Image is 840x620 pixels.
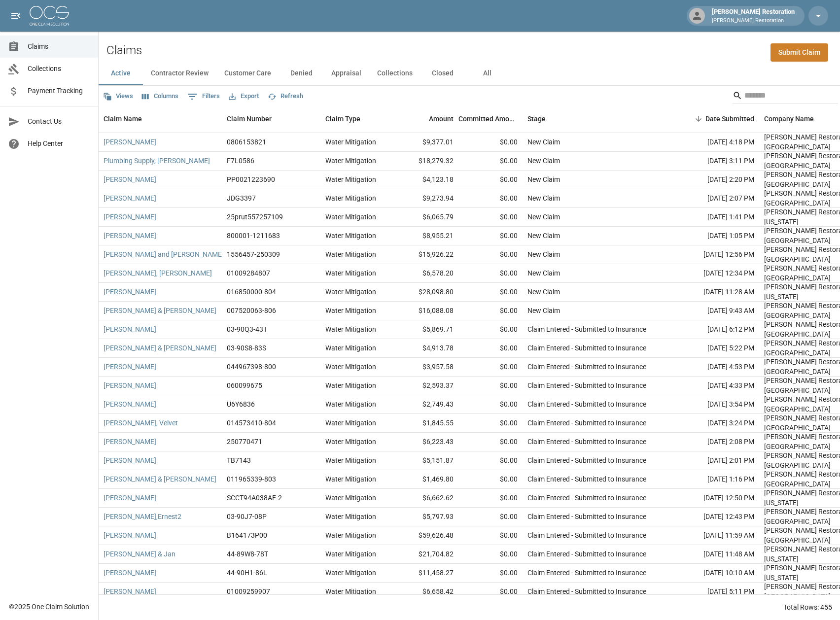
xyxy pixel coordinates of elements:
div: $0.00 [458,545,523,564]
span: Collections [28,64,90,74]
div: New Claim [527,249,560,259]
div: 03-90J7-08P [227,512,267,521]
div: $2,593.37 [394,377,458,395]
a: [PERSON_NAME] [104,437,156,447]
div: $4,123.18 [394,171,458,189]
div: 44-89W8-78T [227,549,268,559]
a: [PERSON_NAME] [104,362,156,372]
a: [PERSON_NAME] [104,137,156,147]
div: [DATE] 3:11 PM [670,152,759,171]
div: $0.00 [458,414,523,433]
button: All [465,62,509,85]
div: $0.00 [458,395,523,414]
a: [PERSON_NAME] [104,380,156,390]
div: Claim Entered - Submitted to Insurance [527,474,646,484]
a: [PERSON_NAME] [104,493,156,503]
div: Claim Entered - Submitted to Insurance [527,324,646,334]
a: [PERSON_NAME] [104,399,156,409]
div: [DATE] 5:22 PM [670,339,759,358]
div: 800001-1211683 [227,231,280,241]
div: Stage [527,105,546,133]
div: U6Y6836 [227,399,255,409]
div: [DATE] 11:48 AM [670,545,759,564]
a: [PERSON_NAME] [104,455,156,465]
div: $0.00 [458,451,523,470]
button: open drawer [6,6,26,26]
div: SCCT94A038AE-2 [227,493,282,503]
a: [PERSON_NAME] & [PERSON_NAME] [104,306,216,315]
div: Water Mitigation [325,437,376,447]
div: JDG3397 [227,193,256,203]
div: $0.00 [458,470,523,489]
div: [DATE] 2:08 PM [670,433,759,451]
div: Water Mitigation [325,137,376,147]
a: [PERSON_NAME] [104,193,156,203]
div: Committed Amount [458,105,518,133]
button: Collections [369,62,420,85]
a: Submit Claim [770,43,828,62]
div: $9,377.01 [394,133,458,152]
div: Committed Amount [458,105,523,133]
div: $0.00 [458,339,523,358]
img: ocs-logo-white-transparent.png [30,6,69,26]
div: Water Mitigation [325,249,376,259]
div: F7L0586 [227,156,254,166]
div: [DATE] 12:56 PM [670,245,759,264]
div: dynamic tabs [99,62,840,85]
div: Water Mitigation [325,287,376,297]
div: Claim Entered - Submitted to Insurance [527,362,646,372]
div: 011965339-803 [227,474,276,484]
a: [PERSON_NAME] and [PERSON_NAME] [104,249,224,259]
div: $0.00 [458,245,523,264]
div: Claim Number [227,105,272,133]
div: $0.00 [458,564,523,583]
div: Claim Name [99,105,222,133]
div: $6,578.20 [394,264,458,283]
div: $6,065.79 [394,208,458,227]
div: New Claim [527,268,560,278]
div: Water Mitigation [325,474,376,484]
div: 25prut557257109 [227,212,283,222]
div: B164173P00 [227,530,267,540]
div: $59,626.48 [394,526,458,545]
div: New Claim [527,174,560,184]
div: [DATE] 11:59 AM [670,526,759,545]
div: $5,151.87 [394,451,458,470]
div: Claim Entered - Submitted to Insurance [527,512,646,521]
div: $0.00 [458,526,523,545]
a: [PERSON_NAME] & [PERSON_NAME] [104,474,216,484]
div: [DATE] 12:50 PM [670,489,759,508]
div: $0.00 [458,377,523,395]
button: Export [226,89,261,104]
div: $0.00 [458,583,523,601]
div: [DATE] 4:33 PM [670,377,759,395]
div: $0.00 [458,171,523,189]
div: Total Rows: 455 [783,602,832,612]
div: $0.00 [458,433,523,451]
div: 44-90H1-86L [227,568,267,578]
div: Water Mitigation [325,586,376,596]
div: $4,913.78 [394,339,458,358]
a: [PERSON_NAME] & [PERSON_NAME] [104,343,216,353]
div: $6,658.42 [394,583,458,601]
div: Claim Entered - Submitted to Insurance [527,380,646,390]
button: Active [99,62,143,85]
a: [PERSON_NAME] [104,231,156,241]
h2: Claims [106,43,142,58]
div: Claim Entered - Submitted to Insurance [527,549,646,559]
div: PP0021223690 [227,174,275,184]
div: New Claim [527,231,560,241]
div: $16,088.08 [394,302,458,320]
div: $6,662.62 [394,489,458,508]
div: $0.00 [458,264,523,283]
button: Views [101,89,136,104]
div: $1,469.80 [394,470,458,489]
div: Amount [429,105,454,133]
div: Amount [394,105,458,133]
div: Stage [523,105,670,133]
div: Water Mitigation [325,418,376,428]
div: Water Mitigation [325,193,376,203]
a: [PERSON_NAME] [104,324,156,334]
div: Company Name [764,105,814,133]
div: 0806153821 [227,137,266,147]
